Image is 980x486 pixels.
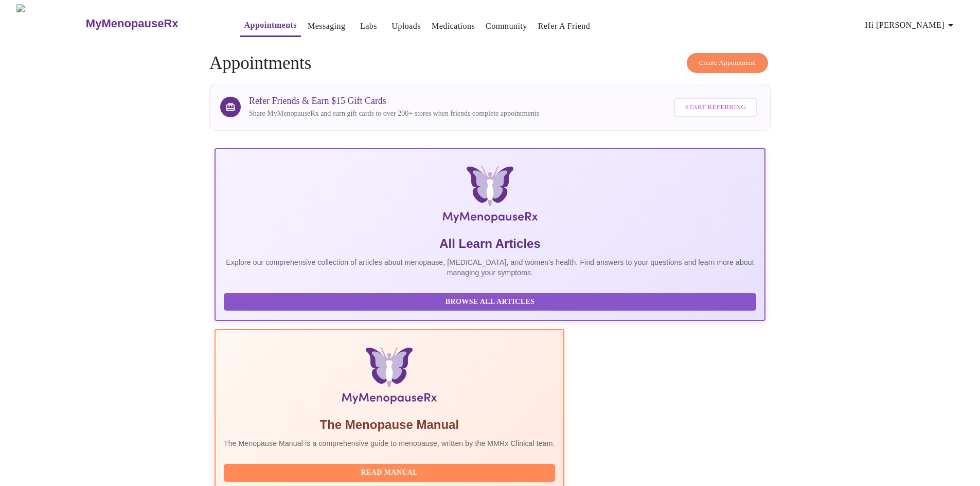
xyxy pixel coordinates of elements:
span: Browse All Articles [234,296,746,309]
img: MyMenopauseRx Logo [307,166,673,227]
span: Read Manual [234,466,545,479]
p: Share MyMenopauseRx and earn gift cards to over 200+ stores when friends complete appointments [249,109,539,119]
img: MyMenopauseRx Logo [16,4,84,43]
a: Browse All Articles [224,297,759,305]
h5: All Learn Articles [224,236,756,252]
a: MyMenopauseRx [84,6,219,42]
a: Read Manual [224,467,558,476]
a: Labs [360,19,377,33]
button: Refer a Friend [534,16,595,37]
a: Community [486,19,527,33]
button: Hi [PERSON_NAME] [861,15,961,35]
button: Messaging [304,16,349,37]
p: The Menopause Manual is a comprehensive guide to menopause, written by the MMRx Clinical team. [224,438,555,448]
span: Create Appointment [699,57,756,69]
button: Browse All Articles [224,293,756,311]
h5: The Menopause Manual [224,417,555,433]
p: Explore our comprehensive collection of articles about menopause, [MEDICAL_DATA], and women's hea... [224,257,756,278]
a: Refer a Friend [538,19,591,33]
button: Create Appointment [687,53,768,73]
a: Start Referring [671,93,760,122]
h3: Refer Friends & Earn $15 Gift Cards [249,96,539,106]
button: Start Referring [674,98,757,117]
a: Appointments [244,18,297,32]
button: Appointments [240,15,301,37]
button: Read Manual [224,464,555,482]
button: Community [482,16,531,37]
h3: MyMenopauseRx [86,17,179,30]
a: Uploads [391,19,421,33]
a: Medications [432,19,475,33]
img: Menopause Manual [276,347,502,408]
span: Hi [PERSON_NAME] [865,18,957,32]
span: Start Referring [685,101,746,113]
button: Uploads [387,16,425,37]
button: Labs [352,16,385,37]
h4: Appointments [209,53,771,74]
a: Messaging [308,19,345,33]
button: Medications [427,16,479,37]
